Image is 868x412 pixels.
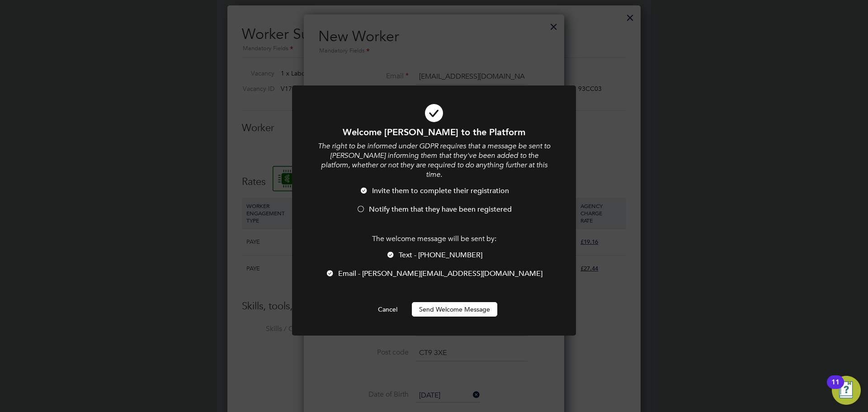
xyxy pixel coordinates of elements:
span: Invite them to complete their registration [372,186,509,195]
span: Email - [PERSON_NAME][EMAIL_ADDRESS][DOMAIN_NAME] [338,269,542,278]
span: Notify them that they have been registered [369,205,512,214]
div: 11 [831,382,840,394]
button: Send Welcome Message [412,302,497,317]
h1: Welcome [PERSON_NAME] to the Platform [316,126,552,138]
span: Text - [PHONE_NUMBER] [399,251,482,260]
p: The welcome message will be sent by: [316,234,552,244]
button: Cancel [371,302,405,317]
i: The right to be informed under GDPR requires that a message be sent to [PERSON_NAME] informing th... [318,142,550,179]
button: Open Resource Center, 11 new notifications [832,376,861,405]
